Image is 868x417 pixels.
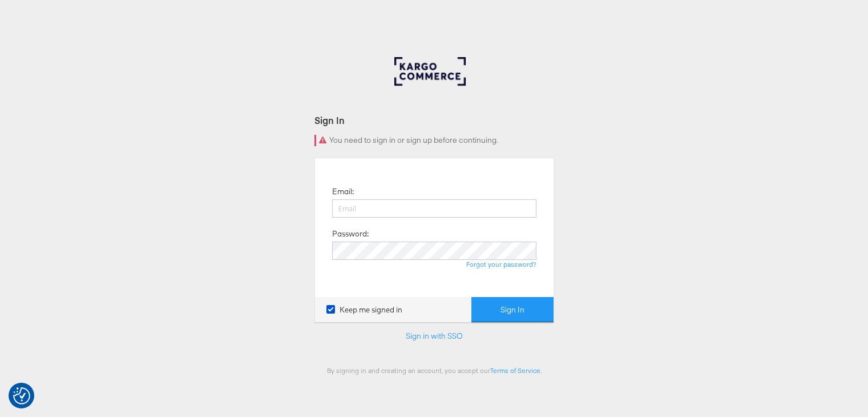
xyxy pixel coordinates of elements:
[314,366,554,375] div: By signing in and creating an account, you accept our .
[314,114,554,127] div: Sign In
[314,135,554,146] div: You need to sign in or sign up before continuing.
[13,387,30,404] button: Consent Preferences
[326,304,402,315] label: Keep me signed in
[332,199,536,218] input: Email
[13,387,30,404] img: Revisit consent button
[490,366,540,375] a: Terms of Service
[466,260,536,268] a: Forgot your password?
[471,297,554,323] button: Sign In
[332,186,354,197] label: Email:
[406,331,463,341] a: Sign in with SSO
[332,228,369,239] label: Password:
